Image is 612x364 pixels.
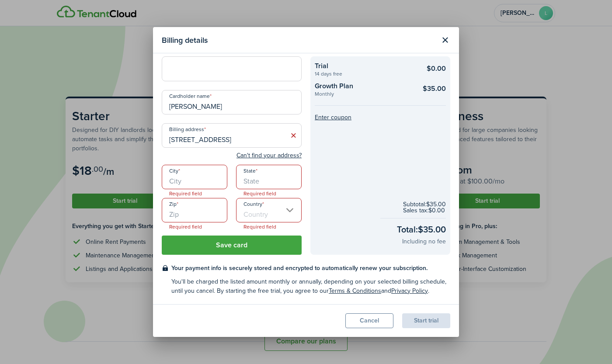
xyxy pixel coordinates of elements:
checkout-subtotal-item: Sales tax: $0.00 [403,208,446,214]
button: Can't find your address? [236,151,302,160]
checkout-summary-item-main-price: $0.00 [427,63,446,74]
span: Required field [236,189,283,198]
checkout-total-secondary: Including no fee [402,237,446,246]
span: Required field [236,222,283,231]
button: Cancel [345,313,393,328]
button: Save card [162,236,302,255]
input: Zip [162,198,227,222]
a: Terms & Conditions [329,286,381,295]
input: City [162,165,227,189]
checkout-total-main: Total: $35.00 [397,223,446,236]
checkout-summary-item-description: Monthly [315,91,413,97]
a: Privacy Policy [391,286,428,295]
modal-title: Billing details [162,31,435,49]
checkout-summary-item-description: 14 days free [315,71,413,76]
input: Country [236,198,302,222]
checkout-summary-item-title: Trial [315,61,413,71]
checkout-summary-item-main-price: $35.00 [423,83,446,94]
span: Required field [162,222,209,231]
span: Required field [162,189,209,198]
checkout-terms-main: Your payment info is securely stored and encrypted to automatically renew your subscription. [171,263,450,273]
button: Close modal [438,33,452,48]
input: State [236,165,302,189]
checkout-subtotal-item: Subtotal: $35.00 [403,201,446,208]
checkout-summary-item-title: Growth Plan [315,81,413,91]
iframe: Secure card payment input frame [167,65,296,73]
checkout-terms-secondary: You'll be charged the listed amount monthly or annually, depending on your selected billing sched... [171,277,450,295]
button: Enter coupon [315,114,351,121]
input: Start typing the address and then select from the dropdown [162,123,302,148]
